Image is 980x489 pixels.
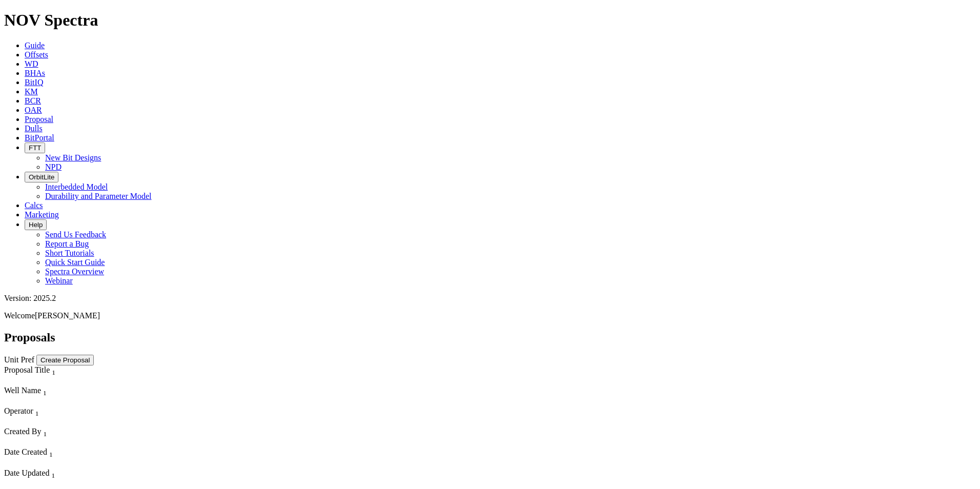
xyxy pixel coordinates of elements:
div: Sort None [4,365,160,386]
span: Sort None [43,386,47,395]
span: Sort None [52,365,55,374]
a: BHAs [25,69,45,77]
a: Guide [25,41,45,50]
div: Sort None [4,386,160,406]
div: Date Updated Sort None [4,468,159,480]
button: Help [25,219,47,230]
span: Operator [4,406,33,415]
div: Sort None [4,447,159,468]
a: BitIQ [25,78,43,87]
a: Spectra Overview [45,267,104,276]
a: OAR [25,106,42,114]
a: Durability and Parameter Model [45,192,152,200]
span: Proposal Title [4,365,50,374]
div: Sort None [4,468,159,489]
span: Sort None [43,427,47,436]
sub: 1 [49,451,53,459]
span: Sort None [49,447,53,456]
a: Unit Pref [4,355,34,364]
span: Date Updated [4,468,49,477]
a: Marketing [25,210,59,219]
a: WD [25,59,38,68]
div: Column Menu [4,438,160,447]
span: Sort None [35,406,39,415]
a: BitPortal [25,133,54,142]
div: Version: 2025.2 [4,294,976,303]
span: Well Name [4,386,41,395]
a: Calcs [25,201,43,210]
span: Sort None [51,468,55,477]
a: KM [25,87,38,96]
div: Column Menu [4,377,160,386]
div: Created By Sort None [4,427,160,438]
span: FTT [29,144,41,152]
a: Dulls [25,124,43,133]
sub: 1 [51,472,55,479]
div: Well Name Sort None [4,386,160,397]
a: BCR [25,96,41,105]
a: Report a Bug [45,239,89,248]
a: NPD [45,162,62,171]
a: Interbedded Model [45,182,108,191]
button: OrbitLite [25,172,58,182]
button: Create Proposal [36,355,94,365]
sub: 1 [52,369,55,376]
h2: Proposals [4,331,976,344]
button: FTT [25,142,45,153]
div: Operator Sort None [4,406,160,418]
div: Sort None [4,427,160,447]
div: Column Menu [4,397,160,406]
a: New Bit Designs [45,153,101,162]
span: OrbitLite [29,173,54,181]
a: Send Us Feedback [45,230,106,239]
div: Column Menu [4,418,160,427]
sub: 1 [43,430,47,438]
div: Column Menu [4,480,159,489]
span: Created By [4,427,41,436]
p: Welcome [4,311,976,320]
a: Quick Start Guide [45,258,105,267]
sub: 1 [43,389,47,397]
h1: NOV Spectra [4,11,976,30]
a: Webinar [45,276,73,285]
div: Date Created Sort None [4,447,159,459]
span: Help [29,221,43,229]
span: [PERSON_NAME] [35,311,100,320]
div: Sort None [4,406,160,427]
a: Short Tutorials [45,249,94,257]
sub: 1 [35,410,39,417]
a: Proposal [25,115,53,124]
a: Offsets [25,50,48,59]
div: Proposal Title Sort None [4,365,160,377]
span: Date Created [4,447,47,456]
div: Column Menu [4,459,159,468]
